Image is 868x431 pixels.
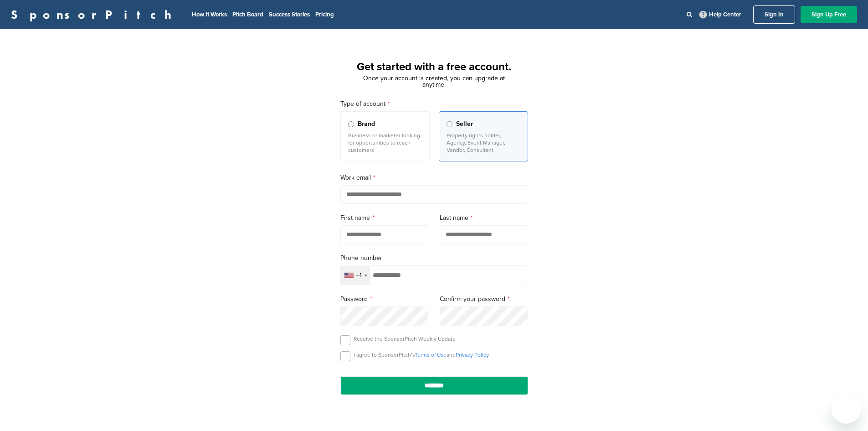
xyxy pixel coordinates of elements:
[232,11,263,18] a: Pitch Board
[269,11,310,18] a: Success Stories
[340,173,528,183] label: Work email
[447,132,520,154] p: Property rights holder, Agency, Event Manager, Vendor, Consultant
[354,351,489,358] p: I agree to SponsorPitch’s and
[354,335,456,343] p: Receive the SponsorPitch Weekly Update
[348,132,422,154] p: Business or marketer looking for opportunities to reach customers
[832,395,861,424] iframe: Button to launch messaging window
[340,99,528,109] label: Type of account
[340,294,429,304] label: Password
[456,352,489,358] a: Privacy Policy
[440,213,528,223] label: Last name
[698,9,743,20] a: Help Center
[440,294,528,304] label: Confirm your password
[358,119,375,129] span: Brand
[456,119,473,129] span: Seller
[340,253,528,263] label: Phone number
[801,6,857,23] a: Sign Up Free
[447,121,452,127] input: Seller Property rights holder, Agency, Event Manager, Vendor, Consultant
[192,11,227,18] a: How It Works
[329,59,539,75] h1: Get started with a free account.
[315,11,334,18] a: Pricing
[341,266,370,285] div: Selected country
[753,5,795,24] a: Sign In
[363,74,505,88] span: Once your account is created, you can upgrade at anytime.
[415,352,447,358] a: Terms of Use
[356,272,362,279] div: +1
[340,213,429,223] label: First name
[11,9,177,21] a: SponsorPitch
[348,121,354,127] input: Brand Business or marketer looking for opportunities to reach customers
